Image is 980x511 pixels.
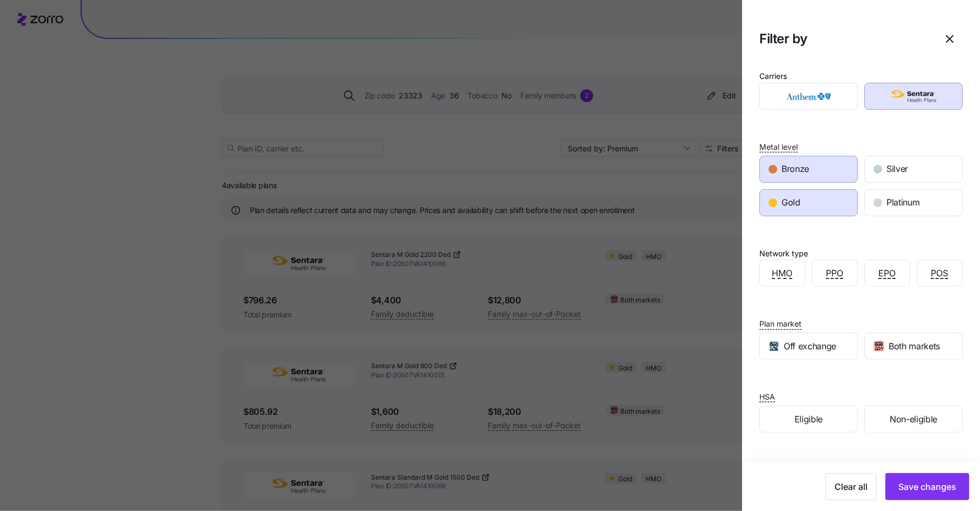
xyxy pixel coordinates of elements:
span: Plan market [759,318,802,329]
h1: Filter by [759,30,928,47]
span: Clear all [835,480,868,493]
span: POS [931,267,949,280]
span: Bronze [782,162,809,176]
span: Platinum [886,196,919,209]
span: Eligible [794,413,823,426]
span: Gold [782,196,800,209]
span: HSA [759,391,775,402]
span: Both markets [889,340,940,353]
span: Metal level [759,142,798,152]
span: Save changes [898,480,956,493]
div: Carriers [759,70,787,82]
span: PPO [826,267,844,280]
span: Non-eligible [890,413,937,426]
button: Clear all [825,473,877,500]
span: EPO [879,267,896,280]
span: Silver [886,162,908,176]
img: Sentara Health Plans [874,85,953,107]
span: HMO [772,267,793,280]
img: Anthem [769,85,849,107]
div: Network type [759,248,808,260]
span: Off exchange [784,340,836,353]
button: Save changes [885,473,969,500]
